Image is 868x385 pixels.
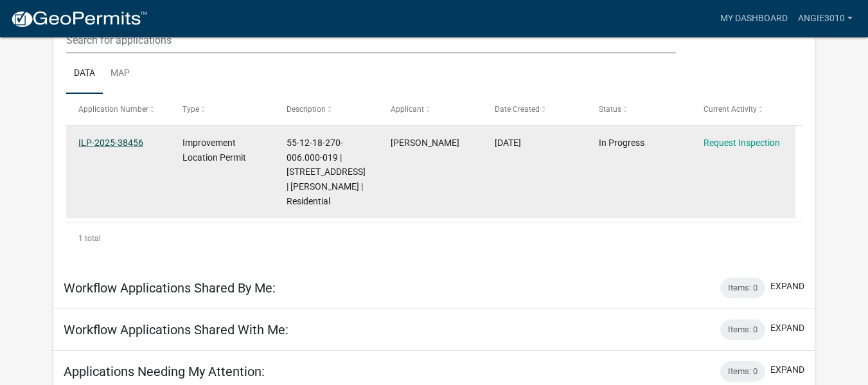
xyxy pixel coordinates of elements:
a: My Dashboard [715,6,793,31]
span: Status [599,105,621,114]
span: Improvement Location Permit [182,138,246,163]
datatable-header-cell: Description [274,94,378,125]
a: ILP-2025-38456 [78,138,143,148]
datatable-header-cell: Date Created [483,94,587,125]
div: Items: 0 [720,361,765,382]
datatable-header-cell: Current Activity [691,94,795,125]
button: expand [770,363,804,377]
span: Angelia Roberts [391,138,459,148]
button: expand [770,321,804,335]
span: Application Number [78,105,148,114]
a: Request Inspection [704,138,780,148]
a: Map [103,53,137,94]
datatable-header-cell: Status [587,94,691,125]
h5: Workflow Applications Shared By Me: [64,280,276,296]
span: 55-12-18-270-006.000-019 | 226 W SOUTH ST | Angelia Roberts | Residential [287,138,366,206]
datatable-header-cell: Type [170,94,274,125]
span: Description [287,105,326,114]
input: Search for applications [66,27,677,53]
div: Items: 0 [720,278,765,298]
span: Current Activity [704,105,757,114]
div: 1 total [66,222,802,255]
datatable-header-cell: Application Number [66,94,170,125]
a: Data [66,53,103,94]
button: expand [770,280,804,293]
div: Items: 0 [720,319,765,340]
h5: Workflow Applications Shared With Me: [64,322,288,337]
h5: Applications Needing My Attention: [64,364,265,379]
datatable-header-cell: Applicant [378,94,483,125]
a: Angie3010 [793,6,858,31]
span: 06/25/2025 [495,138,521,148]
span: Applicant [391,105,424,114]
span: In Progress [599,138,644,148]
span: Type [182,105,199,114]
span: Date Created [495,105,540,114]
